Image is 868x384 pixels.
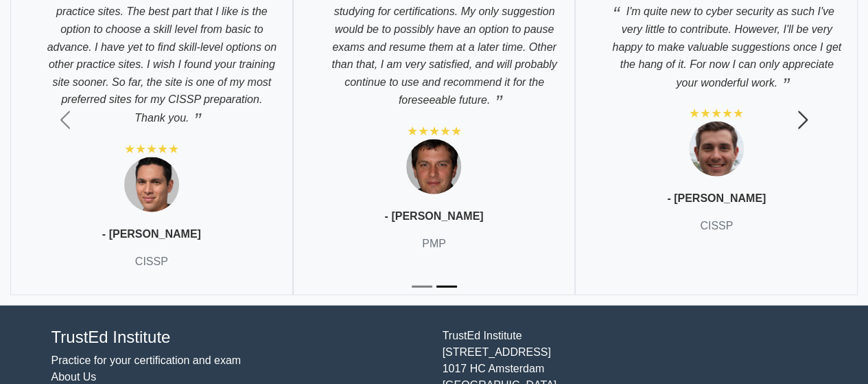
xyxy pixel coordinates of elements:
p: CISSP [700,218,733,234]
button: Slide 1 [412,279,432,295]
img: Testimonial 2 [406,139,461,194]
p: CISSP [135,253,168,270]
div: ★★★★★ [689,105,744,122]
h4: TrustEd Institute [51,328,426,348]
p: - [PERSON_NAME] [384,208,483,225]
p: PMP [422,236,446,252]
p: - [PERSON_NAME] [667,190,766,207]
div: ★★★★★ [124,141,179,157]
img: Testimonial 3 [689,122,744,177]
button: Slide 2 [436,279,457,295]
a: Practice for your certification and exam [51,354,242,366]
img: Testimonial 1 [124,157,179,212]
a: About Us [51,371,97,383]
div: ★★★★★ [406,123,461,139]
p: - [PERSON_NAME] [102,226,201,242]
